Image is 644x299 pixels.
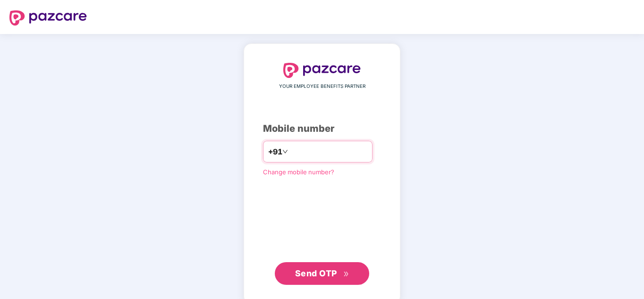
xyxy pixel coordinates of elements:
div: Mobile number [263,121,381,136]
a: Change mobile number? [263,168,334,176]
button: Send OTPdouble-right [275,262,369,285]
span: +91 [268,146,282,158]
span: down [282,149,288,154]
img: logo [283,63,361,78]
span: double-right [343,271,349,277]
img: logo [9,10,87,26]
span: Send OTP [295,268,337,278]
span: YOUR EMPLOYEE BENEFITS PARTNER [279,83,365,90]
